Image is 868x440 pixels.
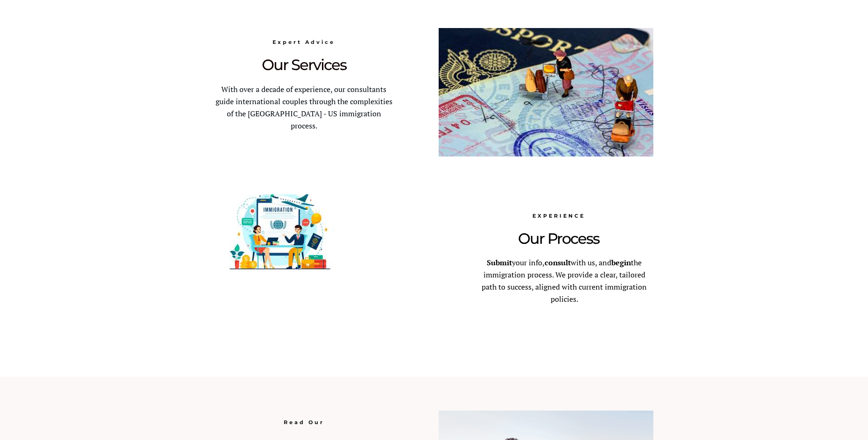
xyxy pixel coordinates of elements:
[482,257,647,304] span: your info, with us, and the immigration process. We provide a clear, tailored path to success, al...
[545,257,571,268] strong: consult
[532,213,585,219] span: EXPERIENCE
[262,56,346,74] span: Our Services
[216,84,392,131] span: With over a decade of experience, our consultants guide international couples through the complex...
[518,229,599,248] span: Our Process
[487,257,512,268] strong: Submit
[611,257,631,268] strong: begin
[284,419,324,426] span: Read Our
[273,39,335,45] span: Expert Advice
